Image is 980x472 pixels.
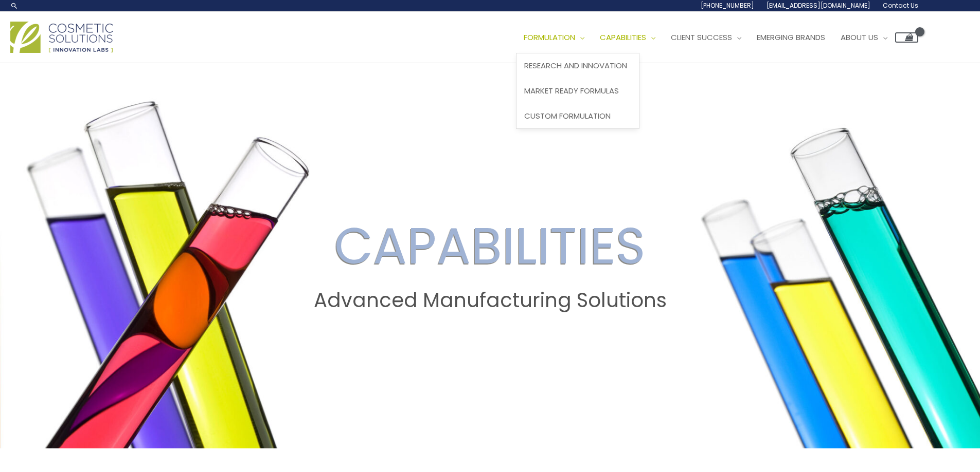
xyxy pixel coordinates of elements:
img: Cosmetic Solutions Logo [10,22,113,53]
span: Capabilities [600,32,646,43]
span: [EMAIL_ADDRESS][DOMAIN_NAME] [767,1,870,10]
span: Custom Formulation [524,110,611,121]
span: Formulation [524,32,575,43]
h2: CAPABILITIES [10,216,970,276]
a: Market Ready Formulas [516,79,639,104]
a: Client Success [663,22,749,53]
span: Emerging Brands [757,32,825,43]
a: View Shopping Cart, empty [895,32,918,43]
span: Research and Innovation [524,60,627,71]
a: Emerging Brands [749,22,833,53]
a: Formulation [516,22,592,53]
span: Client Success [671,32,732,43]
a: Research and Innovation [516,53,639,79]
a: Capabilities [592,22,663,53]
span: [PHONE_NUMBER] [701,1,754,10]
a: Search icon link [10,2,19,10]
span: Contact Us [883,1,918,10]
a: About Us [833,22,895,53]
nav: Site Navigation [508,22,918,53]
span: About Us [841,32,878,43]
h2: Advanced Manufacturing Solutions [10,289,970,312]
span: Market Ready Formulas [524,85,619,96]
a: Custom Formulation [516,103,639,128]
